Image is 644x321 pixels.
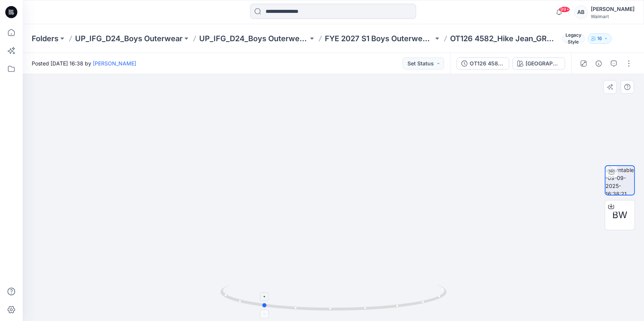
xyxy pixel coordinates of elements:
button: Details [593,57,605,70]
div: AB [574,5,588,19]
button: Legacy Style [559,33,585,44]
button: [GEOGRAPHIC_DATA] [512,57,565,70]
span: 99+ [559,6,570,12]
button: 16 [588,33,612,44]
span: Posted [DATE] 16:38 by [32,59,136,67]
img: turntable-09-09-2025-16:38:21 [606,166,634,195]
a: Folders [32,33,58,44]
div: OT126 4582_Hike Jean_GRADING VERIFICATION1 [470,59,504,68]
div: [PERSON_NAME] [591,5,635,14]
div: Walmart [591,14,635,19]
div: [GEOGRAPHIC_DATA] [526,59,560,68]
span: BW [612,208,627,222]
p: OT126 4582_Hike Jean_GRADING VERIFICATION1 [450,33,559,44]
a: UP_IFG_D24_Boys Outerwear Board [199,33,308,44]
button: OT126 4582_Hike Jean_GRADING VERIFICATION1 [456,57,509,70]
a: [PERSON_NAME] [93,60,136,67]
a: FYE 2027 S1 Boys Outerwear Grade/Jump size review - ASTM grades [325,33,434,44]
p: 16 [597,34,602,43]
a: UP_IFG_D24_Boys Outerwear [75,33,183,44]
span: Legacy Style [562,34,585,43]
